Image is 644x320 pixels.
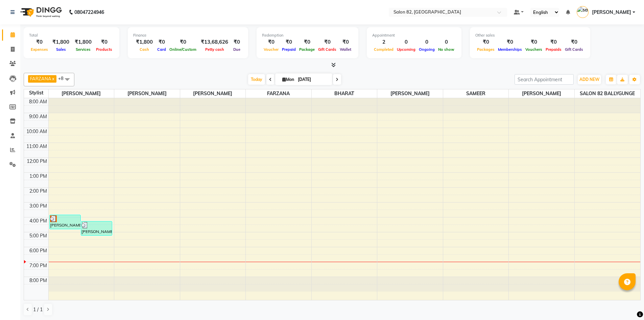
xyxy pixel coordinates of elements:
div: 8:00 AM [28,98,48,105]
span: Sales [54,47,68,52]
span: FARZANA [30,76,51,81]
span: Memberships [496,47,524,52]
div: ₹0 [544,38,563,46]
div: Redemption [262,33,353,38]
div: Appointment [372,33,456,38]
div: Other sales [475,33,585,38]
span: Prepaids [544,47,563,52]
span: No show [436,47,456,52]
span: BHARAT [312,89,377,98]
div: ₹1,800 [50,38,72,46]
input: Search Appointment [515,74,574,85]
div: 0 [417,38,436,46]
div: ₹0 [156,38,168,46]
div: ₹0 [94,38,114,46]
div: 0 [436,38,456,46]
div: 1:00 PM [28,173,48,180]
input: 2025-09-01 [296,74,330,85]
span: Vouchers [524,47,544,52]
div: 11:00 AM [25,143,48,150]
div: 2:00 PM [28,188,48,195]
img: sangita [577,6,589,18]
span: Cash [138,47,151,52]
span: Package [297,47,316,52]
span: [PERSON_NAME] [180,89,246,98]
div: 5:00 PM [28,232,48,239]
iframe: chat widget [616,293,637,313]
span: Wallet [338,47,353,52]
span: Mon [281,77,296,82]
div: ₹0 [316,38,338,46]
span: Online/Custom [168,47,198,52]
span: [PERSON_NAME] [377,89,443,98]
span: Expenses [29,47,50,52]
div: 6:00 PM [28,247,48,254]
div: 12:00 PM [25,158,48,165]
div: ₹0 [496,38,524,46]
div: ₹0 [338,38,353,46]
div: 9:00 AM [28,113,48,120]
span: ADD NEW [579,77,599,82]
span: 1 / 1 [33,306,43,313]
button: ADD NEW [578,75,601,84]
div: 4:00 PM [28,217,48,225]
span: Packages [475,47,496,52]
span: [PERSON_NAME] [49,89,114,98]
div: ₹1,800 [72,38,94,46]
span: Services [74,47,92,52]
span: Upcoming [395,47,417,52]
b: 08047224946 [74,3,104,22]
div: ₹0 [231,38,243,46]
div: ₹1,800 [133,38,156,46]
div: ₹13,68,626 [198,38,231,46]
div: Finance [133,33,243,38]
div: ₹0 [563,38,585,46]
div: [PERSON_NAME], TK01, 03:50 PM-04:50 PM, SERVICES [DEMOGRAPHIC_DATA] - Hair Spa (L’Oreal / Keune) [50,215,80,229]
img: logo [17,3,64,22]
span: Gift Cards [563,47,585,52]
span: [PERSON_NAME] [114,89,180,98]
div: [PERSON_NAME], TK02, 04:15 PM-05:15 PM, SERVICES [DEMOGRAPHIC_DATA] - Hair Spa (L’Oreal / Keune) [81,221,112,235]
div: 0 [395,38,417,46]
span: Ongoing [417,47,436,52]
span: Completed [372,47,395,52]
div: 2 [372,38,395,46]
div: ₹0 [297,38,316,46]
a: x [51,76,54,81]
div: 10:00 AM [25,128,48,135]
div: Total [29,33,114,38]
span: Products [94,47,114,52]
span: SALON 82 BALLYGUNGE [575,89,640,98]
span: FARZANA [246,89,311,98]
span: Voucher [262,47,280,52]
div: ₹0 [280,38,297,46]
div: ₹0 [524,38,544,46]
span: [PERSON_NAME] [592,9,631,16]
span: Card [156,47,168,52]
div: ₹0 [475,38,496,46]
span: Prepaid [280,47,297,52]
span: Today [248,74,265,85]
span: +8 [58,76,69,81]
span: Petty cash [204,47,226,52]
div: 3:00 PM [28,202,48,210]
div: 7:00 PM [28,262,48,269]
div: ₹0 [29,38,50,46]
div: 8:00 PM [28,277,48,284]
span: SAMEER [443,89,509,98]
div: ₹0 [168,38,198,46]
div: Stylist [24,89,48,97]
span: Gift Cards [316,47,338,52]
span: Due [232,47,242,52]
div: ₹0 [262,38,280,46]
span: [PERSON_NAME] [509,89,574,98]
